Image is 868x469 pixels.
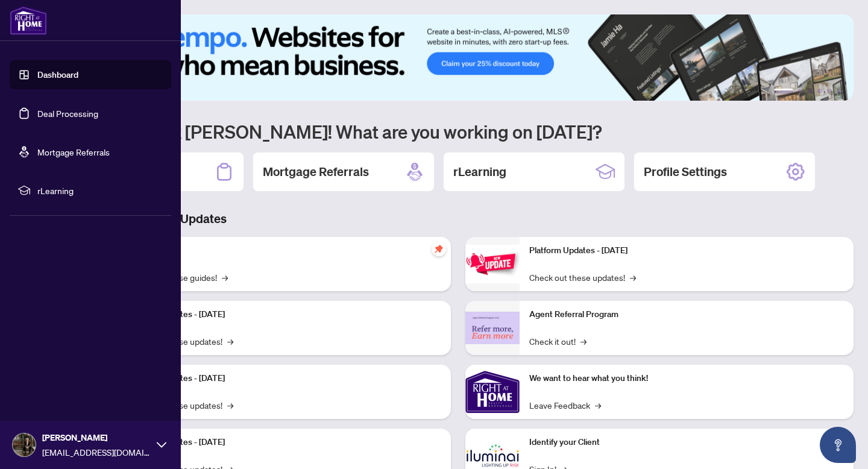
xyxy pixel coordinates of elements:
[580,335,587,348] span: →
[529,372,844,385] p: We want to hear what you think!
[42,431,151,444] span: [PERSON_NAME]
[837,89,841,93] button: 6
[37,69,78,80] a: Dashboard
[127,308,441,321] p: Platform Updates - [DATE]
[529,398,601,412] a: Leave Feedback→
[227,335,233,348] span: →
[817,89,822,93] button: 4
[820,427,856,463] button: Open asap
[529,335,587,348] a: Check it out!→
[529,271,636,284] a: Check out these updates!→
[37,146,110,157] a: Mortgage Referrals
[630,271,636,284] span: →
[644,163,727,180] h2: Profile Settings
[63,210,854,227] h3: Brokerage & Industry Updates
[774,89,793,93] button: 1
[465,245,520,283] img: Platform Updates - June 23, 2025
[127,372,441,385] p: Platform Updates - [DATE]
[263,163,369,180] h2: Mortgage Referrals
[798,89,803,93] button: 2
[63,120,854,143] h1: Welcome back [PERSON_NAME]! What are you working on [DATE]?
[227,398,233,412] span: →
[529,244,844,257] p: Platform Updates - [DATE]
[595,398,601,412] span: →
[42,445,151,459] span: [EMAIL_ADDRESS][DOMAIN_NAME]
[127,244,441,257] p: Self-Help
[37,108,98,119] a: Deal Processing
[529,436,844,449] p: Identify your Client
[465,312,520,345] img: Agent Referral Program
[222,271,228,284] span: →
[13,433,36,456] img: Profile Icon
[827,89,832,93] button: 5
[465,365,520,419] img: We want to hear what you think!
[529,308,844,321] p: Agent Referral Program
[432,242,446,256] span: pushpin
[37,184,163,197] span: rLearning
[127,436,441,449] p: Platform Updates - [DATE]
[808,89,813,93] button: 3
[63,14,854,101] img: Slide 0
[10,6,47,35] img: logo
[453,163,506,180] h2: rLearning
